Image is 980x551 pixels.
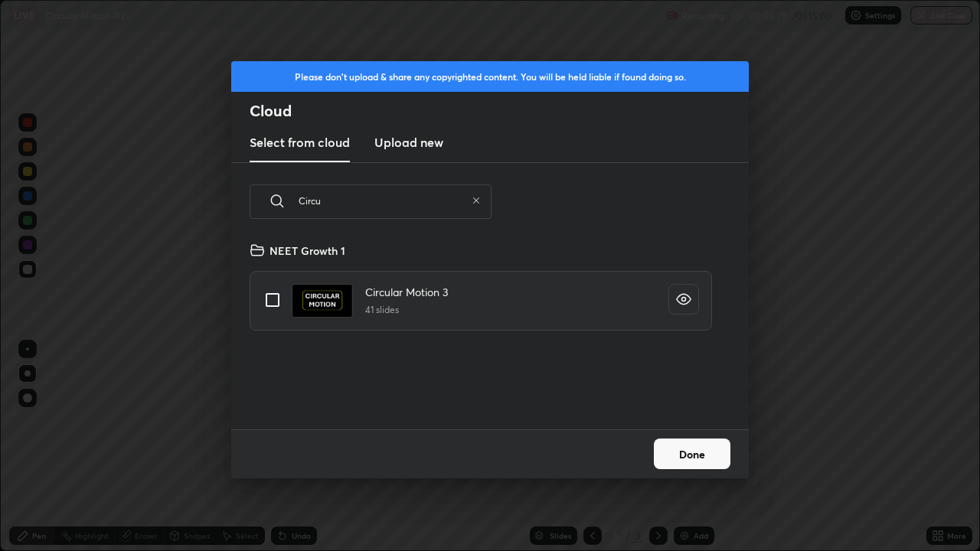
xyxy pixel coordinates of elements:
h3: Upload new [374,133,443,152]
input: Search [299,168,465,233]
h2: Cloud [250,101,749,121]
h4: NEET Growth 1 [269,243,345,259]
img: 1723526919NDVO1Z.pdf [292,284,353,318]
h5: 41 slides [365,303,448,317]
h4: Circular Motion 3 [365,284,448,300]
div: grid [231,236,730,429]
h3: Select from cloud [250,133,350,152]
div: Please don't upload & share any copyrighted content. You will be held liable if found doing so. [231,61,749,92]
button: Done [654,439,730,469]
